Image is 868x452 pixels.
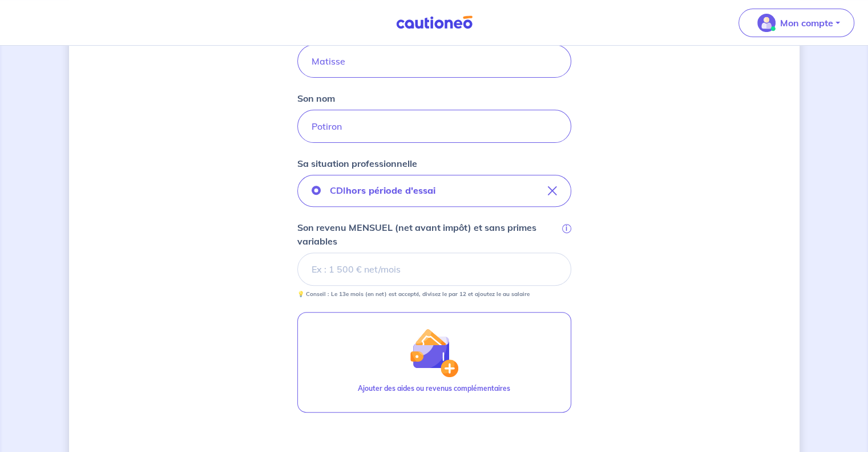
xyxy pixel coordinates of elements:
img: illu_wallet.svg [409,328,458,377]
span: i [562,224,571,233]
input: John [297,45,571,78]
button: CDIhors période d'essai [297,175,571,207]
p: CDI [330,183,435,197]
button: illu_wallet.svgAjouter des aides ou revenus complémentaires [297,312,571,413]
p: Ajouter des aides ou revenus complémentaires [358,383,510,394]
p: Sa situation professionnelle [297,157,417,170]
p: Son nom [297,91,335,105]
input: Ex : 1 500 € net/mois [297,253,571,286]
p: Son revenu MENSUEL (net avant impôt) et sans primes variables [297,221,560,248]
img: Cautioneo [391,15,477,30]
img: illu_account_valid_menu.svg [757,14,776,32]
p: Mon compte [780,16,833,30]
input: Doe [297,110,571,143]
strong: hors période d'essai [346,185,435,196]
button: illu_account_valid_menu.svgMon compte [738,9,854,37]
p: 💡 Conseil : Le 13e mois (en net) est accepté, divisez le par 12 et ajoutez le au salaire [297,290,530,298]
